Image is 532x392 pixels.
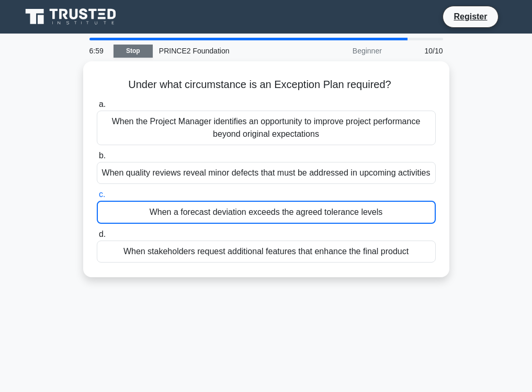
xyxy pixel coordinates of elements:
[96,78,437,92] h5: Under what circumstance is an Exception Plan required?
[97,111,436,145] div: When the Project Manager identifies an opportunity to improve project performance beyond original...
[97,241,436,263] div: When stakeholders request additional features that enhance the final product
[97,162,436,184] div: When quality reviews reveal minor defects that must be addressed in upcoming activities
[114,45,153,58] a: Stop
[388,40,449,61] div: 10/10
[447,10,493,23] a: Register
[99,100,106,108] span: a.
[153,40,297,61] div: PRINCE2 Foundation
[99,151,106,160] span: b.
[297,40,388,61] div: Beginner
[97,201,436,224] div: When a forecast deviation exceeds the agreed tolerance levels
[99,190,105,199] span: c.
[99,230,106,238] span: d.
[83,40,114,61] div: 6:59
